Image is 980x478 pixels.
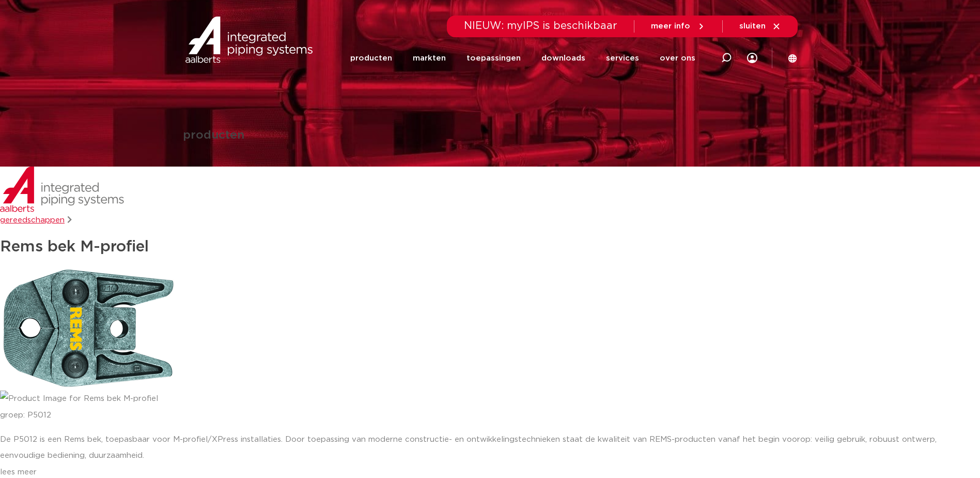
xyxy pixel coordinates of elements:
[606,38,639,78] a: services
[183,130,244,142] h1: producten
[541,38,585,78] a: downloads
[350,38,695,78] nav: Menu
[651,22,706,31] a: meer info
[464,21,617,31] span: NIEUW: myIPS is beschikbaar
[466,38,521,78] a: toepassingen
[651,22,690,30] span: meer info
[660,38,695,78] a: over ons
[747,47,757,69] div: my IPS
[739,22,781,31] a: sluiten
[739,22,766,30] span: sluiten
[413,38,446,78] a: markten
[350,38,392,78] a: producten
